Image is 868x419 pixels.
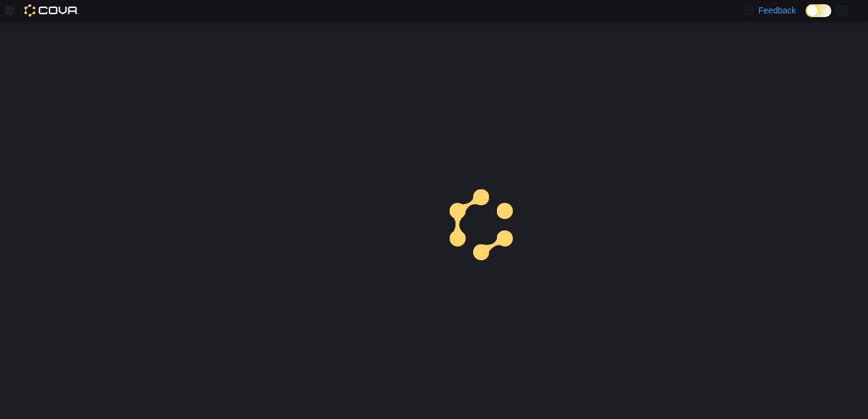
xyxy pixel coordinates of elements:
[759,4,796,16] span: Feedback
[24,4,79,16] img: Cova
[434,180,526,272] img: cova-loader
[806,4,831,17] input: Dark Mode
